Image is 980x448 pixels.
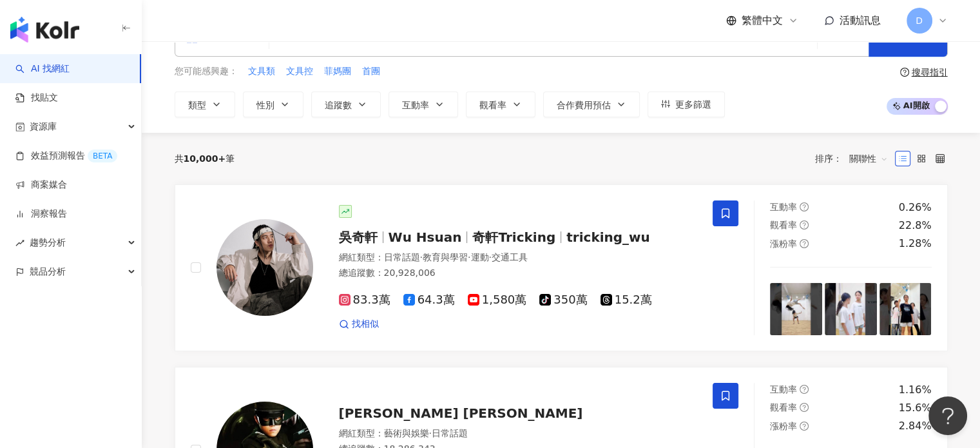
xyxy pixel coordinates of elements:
span: · [488,252,491,262]
span: 互動率 [770,384,797,394]
span: 資源庫 [30,112,57,141]
span: · [429,428,432,438]
span: question-circle [800,220,809,229]
button: 菲媽團 [323,64,352,79]
span: 350萬 [539,293,587,307]
span: 漲粉率 [770,421,797,431]
a: 找相似 [339,318,379,331]
div: 0.26% [899,200,932,215]
span: 找相似 [352,318,379,331]
div: 共 筆 [175,153,235,164]
span: 互動率 [770,202,797,212]
span: question-circle [800,239,809,248]
span: 吳奇軒 [339,229,378,245]
button: 追蹤數 [311,92,381,117]
span: 10,000+ [184,153,226,164]
span: 繁體中文 [742,14,783,28]
span: 性別 [256,100,274,110]
button: 文具控 [285,64,314,79]
span: 觀看率 [770,402,797,413]
span: 您可能感興趣： [175,65,238,78]
span: 觀看率 [770,220,797,230]
a: KOL Avatar吳奇軒Wu Hsuan奇軒Trickingtricking_wu網紅類型：日常話題·教育與學習·運動·交通工具總追蹤數：20,928,00683.3萬64.3萬1,580萬3... [175,184,948,351]
span: 15.2萬 [600,293,652,307]
span: 運動 [470,252,488,262]
a: searchAI 找網紅 [15,63,70,75]
button: 合作費用預估 [543,92,640,117]
img: KOL Avatar [216,219,313,316]
span: 文具類 [248,65,275,78]
span: 1,580萬 [468,293,527,307]
span: 64.3萬 [403,293,455,307]
span: 菲媽團 [324,65,351,78]
span: rise [15,239,24,248]
span: 日常話題 [384,252,420,262]
span: 類型 [188,100,206,110]
span: 活動訊息 [840,14,881,26]
div: 22.8% [899,219,932,233]
div: 1.28% [899,237,932,251]
div: 總追蹤數 ： 20,928,006 [339,267,698,280]
div: 搜尋指引 [912,67,948,77]
span: tricking_wu [566,229,650,245]
span: 藝術與娛樂 [384,428,429,438]
button: 更多篩選 [648,92,725,117]
a: 找貼文 [15,92,58,104]
span: 追蹤數 [325,100,352,110]
span: 首團 [362,65,380,78]
span: 趨勢分析 [30,228,66,257]
span: 漲粉率 [770,239,797,249]
div: 網紅類型 ： [339,427,698,440]
button: 觀看率 [466,92,535,117]
button: 類型 [175,92,235,117]
span: question-circle [800,202,809,211]
div: 2.84% [899,419,932,433]
div: 排序： [815,148,895,169]
span: 互動率 [402,100,429,110]
span: Wu Hsuan [389,229,462,245]
span: · [468,252,470,262]
span: 83.3萬 [339,293,390,307]
span: 觀看率 [479,100,506,110]
a: 商案媒合 [15,179,67,191]
span: · [420,252,423,262]
span: question-circle [800,403,809,412]
span: 交通工具 [492,252,528,262]
span: [PERSON_NAME] [PERSON_NAME] [339,405,583,421]
button: 文具類 [247,64,276,79]
img: logo [10,17,79,43]
span: 關聯性 [849,148,888,169]
span: 合作費用預估 [557,100,611,110]
span: question-circle [800,385,809,394]
div: 網紅類型 ： [339,251,698,264]
div: 1.16% [899,383,932,397]
div: 15.6% [899,401,932,415]
span: 教育與學習 [423,252,468,262]
span: question-circle [800,422,809,431]
button: 首團 [361,64,381,79]
span: D [916,14,923,28]
span: 競品分析 [30,257,66,286]
img: post-image [825,283,877,335]
a: 效益預測報告BETA [15,150,117,162]
iframe: Help Scout Beacon - Open [928,396,967,435]
img: post-image [770,283,822,335]
span: 更多篩選 [675,99,711,110]
button: 互動率 [389,92,458,117]
span: 日常話題 [432,428,468,438]
span: question-circle [900,68,909,77]
img: post-image [879,283,932,335]
a: 洞察報告 [15,208,67,220]
span: 文具控 [286,65,313,78]
button: 性別 [243,92,303,117]
span: 奇軒Tricking [472,229,555,245]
